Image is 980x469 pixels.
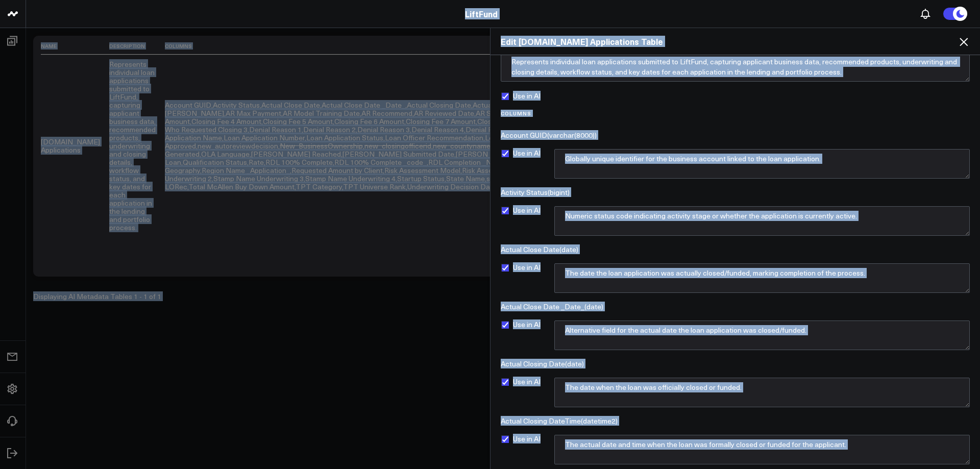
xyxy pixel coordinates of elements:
[501,92,541,100] label: Use in AI
[554,149,970,179] textarea: Globally unique identifier for the business account linked to the loan application.
[501,417,970,425] div: Actual Closing DateTime ( datetime2 )
[465,8,498,19] a: LiftFund
[501,263,541,271] label: Use in AI
[501,360,970,367] div: Actual Closing Date ( date )
[501,189,970,196] div: Activity Status ( bigint )
[554,206,970,236] textarea: Numeric status code indicating activity stage or whether the application is currently active.
[501,132,970,139] div: Account GUID ( varchar(8000) )
[501,206,541,214] label: Use in AI
[554,263,970,293] textarea: The date the loan application was actually closed/funded, marking completion of the process.
[501,435,541,443] label: Use in AI
[501,36,970,47] h2: Edit [DOMAIN_NAME] Applications Table
[501,303,970,310] div: Actual Close Date _Date_ ( date )
[554,378,970,407] textarea: The date when the loan was officially closed or funded.
[501,149,541,157] label: Use in AI
[501,378,541,386] label: Use in AI
[554,435,970,464] textarea: The actual date and time when the loan was formally closed or funded for the applicant.
[501,52,970,82] textarea: Represents individual loan applications submitted to LiftFund, capturing applicant business data,...
[501,110,970,116] label: Columns
[501,246,970,253] div: Actual Close Date ( date )
[501,320,541,329] label: Use in AI
[554,320,970,350] textarea: Alternative field for the actual date the loan application was closed/funded.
